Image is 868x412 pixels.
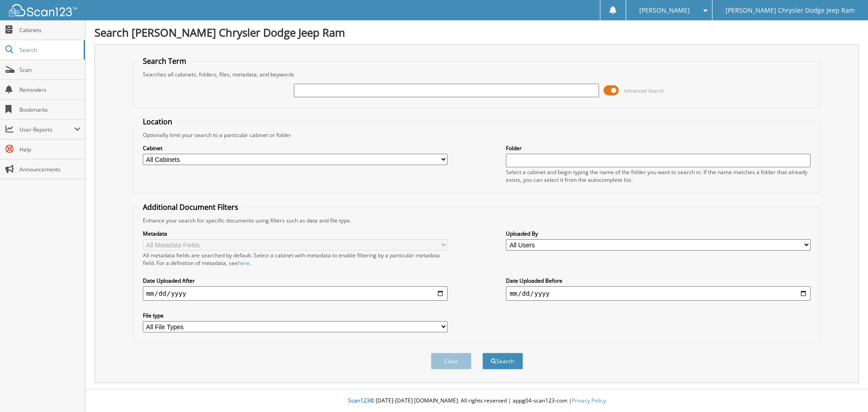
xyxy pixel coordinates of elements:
div: Select a cabinet and begin typing the name of the folder you want to search in. If the name match... [506,168,811,184]
span: User Reports [19,126,74,133]
label: Uploaded By [506,230,811,237]
span: Cabinets [19,26,80,34]
label: File type [143,312,448,319]
a: here [238,259,250,267]
span: Scan [19,66,80,74]
legend: Additional Document Filters [138,202,243,212]
span: Scan123 [348,397,370,404]
div: Searches all cabinets, folders, files, metadata, and keywords [138,71,816,78]
input: end [506,286,811,301]
label: Date Uploaded Before [506,277,811,284]
span: Reminders [19,86,80,94]
div: Enhance your search for specific documents using filters such as date and file type. [138,217,816,224]
label: Date Uploaded After [143,277,448,284]
label: Metadata [143,230,448,237]
span: Announcements [19,166,80,173]
div: All metadata fields are searched by default. Select a cabinet with metadata to enable filtering b... [143,251,448,267]
legend: Search Term [138,56,191,66]
a: Privacy Policy [572,397,606,404]
div: © [DATE]-[DATE] [DOMAIN_NAME]. All rights reserved | appg04-scan123-com | [85,390,868,412]
span: [PERSON_NAME] Chrysler Dodge Jeep Ram [726,8,855,13]
h1: Search [PERSON_NAME] Chrysler Dodge Jeep Ram [94,25,859,40]
label: Cabinet [143,144,448,152]
button: Clear [431,353,472,369]
legend: Location [138,117,177,127]
label: Folder [506,144,811,152]
span: [PERSON_NAME] [639,8,690,13]
img: scan123-logo-white.svg [9,4,77,16]
span: Help [19,146,80,153]
input: start [143,286,448,301]
span: Search [19,46,79,54]
div: Optionally limit your search to a particular cabinet or folder [138,131,816,139]
span: Advanced Search [624,87,664,94]
button: Search [482,353,523,369]
span: Bookmarks [19,106,80,114]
